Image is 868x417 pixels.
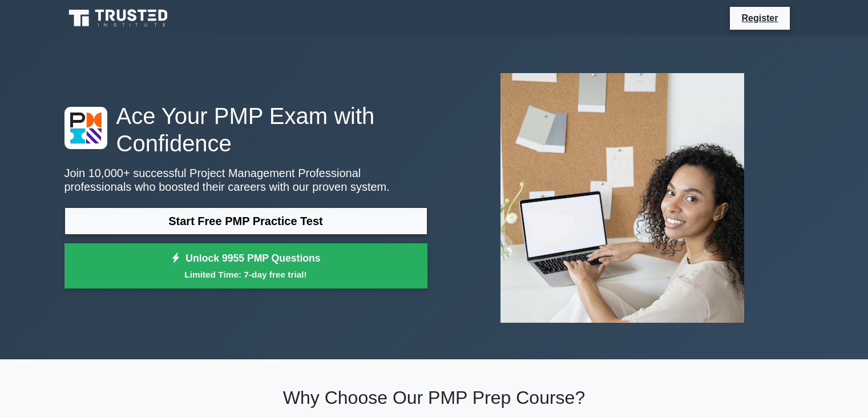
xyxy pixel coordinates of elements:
[734,11,785,25] a: Register
[64,243,427,289] a: Unlock 9955 PMP QuestionsLimited Time: 7-day free trial!
[64,166,427,194] p: Join 10,000+ successful Project Management Professional professionals who boosted their careers w...
[64,102,427,157] h1: Ace Your PMP Exam with Confidence
[79,268,413,281] small: Limited Time: 7-day free trial!
[64,387,804,408] h2: Why Choose Our PMP Prep Course?
[64,207,427,235] a: Start Free PMP Practice Test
